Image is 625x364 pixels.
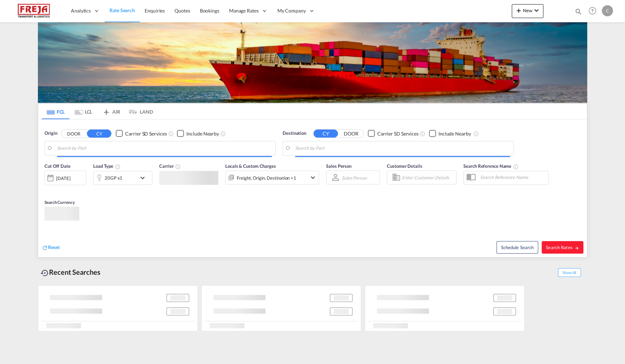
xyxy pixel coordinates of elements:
md-datepicker: Select [44,184,50,194]
button: icon-plus 400-fgNewicon-chevron-down [512,4,543,18]
md-icon: icon-refresh [42,245,48,251]
span: Search Reference Name [463,163,519,169]
div: 20GP x1 [105,173,122,183]
span: Cut Off Date [44,163,71,169]
md-tab-item: FCL [42,104,70,119]
span: Manage Rates [229,7,259,14]
div: Carrier SD Services [377,130,419,137]
div: Include Nearby [186,130,219,137]
span: Rate Search [109,7,135,13]
div: 20GP x1icon-chevron-down [93,171,152,185]
md-checkbox: Checkbox No Ink [116,130,167,137]
span: Search Currency [44,200,75,205]
md-icon: icon-plus 400-fg [514,6,523,15]
md-tab-item: LCL [70,104,97,119]
span: Search Rates [546,245,579,250]
img: 586607c025bf11f083711d99603023e7.png [10,3,57,19]
md-checkbox: Checkbox No Ink [177,130,219,137]
md-icon: icon-chevron-down [532,6,541,15]
div: [DATE] [44,171,86,185]
md-icon: Unchecked: Search for CY (Container Yard) services for all selected carriers.Checked : Search for... [420,131,425,136]
div: [DATE] [56,175,70,181]
div: Help [586,5,602,17]
md-select: Sales Person [341,173,367,183]
span: Help [586,5,598,17]
md-icon: icon-information-outline [115,164,121,169]
span: Destination [283,130,306,137]
span: Analytics [71,7,91,14]
img: LCL+%26+FCL+BACKGROUND.png [38,22,587,103]
button: Note: By default Schedule search will only considerorigin ports, destination ports and cut off da... [496,241,538,254]
md-pagination-wrapper: Use the left and right arrow keys to navigate between tabs [42,104,153,119]
span: Bookings [200,8,219,14]
span: Sales Person [326,163,351,169]
span: Origin [44,130,57,137]
span: Enquiries [145,8,165,14]
md-icon: The selected Trucker/Carrierwill be displayed in the rate results If the rates are from another f... [175,164,181,169]
div: Freight Origin Destination Factory Stuffing [237,173,296,183]
md-icon: Unchecked: Ignores neighbouring ports when fetching rates.Checked : Includes neighbouring ports w... [220,131,226,136]
div: Freight Origin Destination Factory Stuffingicon-chevron-down [225,171,319,184]
md-icon: Unchecked: Search for CY (Container Yard) services for all selected carriers.Checked : Search for... [168,131,173,136]
span: Show All [558,268,581,277]
div: icon-magnify [575,8,582,18]
md-checkbox: Checkbox No Ink [429,130,471,137]
md-icon: icon-backup-restore [41,269,49,277]
div: Recent Searches [38,264,103,280]
span: Carrier [159,163,181,169]
span: My Company [277,7,306,14]
span: Reset [48,244,60,250]
button: CY [87,130,111,138]
div: Include Nearby [438,130,471,137]
md-icon: Unchecked: Ignores neighbouring ports when fetching rates.Checked : Includes neighbouring ports w... [473,131,479,136]
button: CY [314,130,338,138]
span: Quotes [174,8,190,14]
md-tab-item: LAND [125,104,153,119]
input: Search by Port [295,143,510,154]
md-icon: icon-airplane [102,108,111,113]
div: Origin DOOR CY Checkbox No InkUnchecked: Search for CY (Container Yard) services for all selected... [38,119,587,257]
div: icon-refreshReset [42,244,60,251]
span: New [514,8,541,13]
div: Carrier SD Services [125,130,167,137]
md-icon: icon-chevron-down [138,174,150,182]
span: Customer Details [387,163,422,169]
md-icon: icon-arrow-right [574,246,579,250]
span: Locals & Custom Charges [225,163,276,169]
button: Search Ratesicon-arrow-right [542,241,583,254]
span: Load Type [93,163,121,169]
button: DOOR [339,130,363,138]
md-icon: icon-magnify [575,8,582,15]
div: C [602,5,613,16]
md-icon: icon-chevron-down [309,173,317,182]
md-tab-item: AIR [97,104,125,119]
button: DOOR [62,130,86,138]
md-icon: Your search will be saved by the below given name [513,164,519,169]
input: Search by Port [57,143,272,154]
md-checkbox: Checkbox No Ink [368,130,419,137]
input: Enter Customer Details [402,172,454,183]
input: Search Reference Name [477,172,548,182]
